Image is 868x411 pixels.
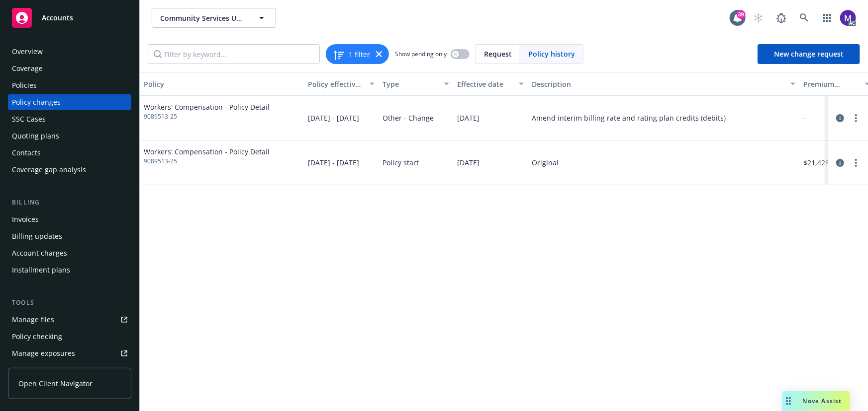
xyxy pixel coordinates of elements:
a: Coverage gap analysis [8,162,131,178]
a: more [850,112,862,124]
div: Amend interim billing rate and rating plan credits (debits) [532,113,726,123]
div: Premium change [803,79,859,89]
a: Contacts [8,145,131,161]
div: Type [383,79,438,89]
a: Overview [8,44,131,60]
span: Community Services Unlimited [160,13,246,23]
div: Tools [8,298,131,308]
span: 9089513-25 [144,112,270,121]
span: - [803,113,806,123]
button: Type [379,72,453,96]
span: Nova Assist [803,397,842,405]
div: Coverage [12,61,43,76]
div: Policy effective dates [308,79,364,89]
div: Description [532,79,784,89]
span: $21,428.00 [803,157,839,168]
a: Start snowing [749,8,769,28]
a: Manage exposures [8,345,131,361]
a: Invoices [8,211,131,227]
a: Report a Bug [772,8,791,28]
span: New change request [774,49,844,59]
span: Open Client Navigator [18,378,93,389]
a: Policy changes [8,94,131,110]
span: [DATE] - [DATE] [308,157,359,168]
span: Workers' Compensation - Policy Detail [144,146,270,157]
div: Account charges [12,245,67,261]
a: Accounts [8,4,131,32]
div: Installment plans [12,262,70,278]
a: more [850,157,862,169]
div: Manage files [12,312,54,328]
span: Request [484,49,512,59]
div: Policy checking [12,329,62,344]
span: 1 filter [349,49,370,60]
span: 9089513-25 [144,157,270,166]
button: Policy effective dates [304,72,379,96]
div: SSC Cases [12,111,46,127]
span: [DATE] [457,113,480,123]
div: Original [532,157,559,168]
div: Overview [12,44,43,60]
a: Installment plans [8,262,131,278]
a: Coverage [8,61,131,76]
div: Quoting plans [12,128,59,144]
div: 39 [737,10,746,19]
span: [DATE] - [DATE] [308,113,359,123]
a: SSC Cases [8,111,131,127]
span: Show pending only [395,50,447,58]
span: Workers' Compensation - Policy Detail [144,102,270,112]
a: Account charges [8,245,131,261]
a: Billing updates [8,228,131,244]
div: Billing [8,198,131,207]
a: Policy checking [8,329,131,344]
div: Manage exposures [12,345,75,361]
a: circleInformation [834,157,846,169]
button: Effective date [453,72,528,96]
button: Policy [140,72,304,96]
div: Policy [144,79,300,89]
div: Policy changes [12,94,61,110]
a: Manage files [8,312,131,328]
span: Policy history [528,49,575,59]
a: Search [794,8,814,28]
div: Drag to move [782,391,795,411]
button: Community Services Unlimited [152,8,276,28]
span: Policy start [383,157,419,168]
div: Billing updates [12,228,62,244]
img: photo [840,10,856,26]
div: Policies [12,77,37,93]
input: Filter by keyword... [148,44,320,64]
div: Invoices [12,211,39,227]
div: Effective date [457,79,513,89]
div: Coverage gap analysis [12,162,86,178]
div: Contacts [12,145,41,161]
a: New change request [758,44,860,64]
a: Quoting plans [8,128,131,144]
a: Switch app [817,8,837,28]
span: Accounts [42,14,73,22]
button: Nova Assist [782,391,850,411]
span: Other - Change [383,113,434,123]
button: Description [528,72,799,96]
a: Policies [8,77,131,93]
a: circleInformation [834,112,846,124]
span: [DATE] [457,157,480,168]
